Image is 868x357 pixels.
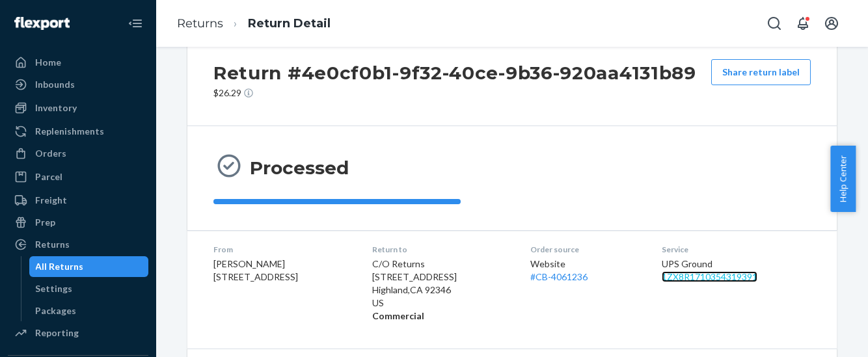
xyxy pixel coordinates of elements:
div: Reporting [35,326,79,339]
a: #CB-4061236 [531,271,588,282]
div: Inventory [35,101,77,114]
div: Settings [36,282,73,295]
a: Packages [29,300,149,321]
a: Settings [29,278,149,299]
a: Inventory [8,98,148,118]
div: Packages [36,304,77,317]
a: Orders [8,143,148,164]
a: Reporting [8,323,148,343]
a: All Returns [29,256,149,277]
div: Home [35,56,61,69]
p: Highland , CA 92346 [372,284,510,297]
button: Close Navigation [122,10,148,36]
img: Flexport logo [14,17,70,30]
dt: From [213,244,351,255]
div: Returns [35,238,70,251]
dt: Service [662,244,811,255]
p: $26.29 [213,86,696,99]
div: Inbounds [35,78,75,91]
button: Open account menu [819,10,845,36]
div: Freight [35,194,67,207]
a: Freight [8,190,148,211]
a: Returns [8,234,148,255]
a: 1ZX8R1710354319391 [662,271,757,282]
div: Website [531,258,642,284]
button: Open Search Box [761,10,787,36]
h3: Processed [250,156,349,179]
a: Return Detail [248,16,331,31]
span: [PERSON_NAME] [STREET_ADDRESS] [213,258,298,282]
a: Inbounds [8,74,148,95]
ol: breadcrumbs [167,5,341,43]
div: Prep [35,216,55,229]
p: US [372,297,510,310]
p: C/O Returns [372,258,510,271]
a: Home [8,52,148,73]
div: Parcel [35,170,62,183]
dt: Return to [372,244,510,255]
span: UPS Ground [662,258,712,269]
a: Prep [8,212,148,233]
h2: Return #4e0cf0b1-9f32-40ce-9b36-920aa4131b89 [213,59,696,86]
button: Share return label [711,59,811,85]
a: Replenishments [8,121,148,142]
button: Open notifications [790,10,816,36]
a: Parcel [8,166,148,187]
strong: Commercial [372,310,424,321]
p: [STREET_ADDRESS] [372,271,510,284]
div: Replenishments [35,125,104,138]
button: Help Center [830,146,856,212]
a: Returns [177,16,223,31]
div: All Returns [36,260,84,273]
dt: Order source [531,244,642,255]
div: Orders [35,147,66,160]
